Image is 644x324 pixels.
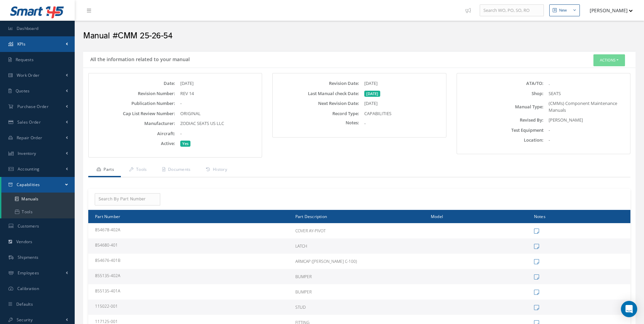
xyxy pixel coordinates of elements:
a: Capabilities [1,177,75,193]
td: 854680-401 [88,238,293,254]
div: Open Intercom Messenger [621,301,637,317]
label: Record Type: [274,111,359,116]
label: Revision Date: [274,81,359,86]
input: Search By Part Number [95,193,160,205]
span: Purchase Order [17,104,49,109]
label: Revised By: [459,118,544,123]
div: (CMMs) Component Maintenance Manuals [544,100,628,113]
a: Manuals [1,193,75,205]
label: Notes: [274,120,359,127]
span: Inventory [18,150,36,156]
label: Manufacturer: [90,121,175,126]
span: Shipments [18,254,39,260]
div: SEATS [544,90,628,97]
input: Search WO, PO, SO, RO [480,4,544,17]
button: [PERSON_NAME] [583,4,633,17]
td: ARMCAP ([PERSON_NAME] C-100) [293,254,428,269]
label: Last Manual check Date: [274,91,359,96]
span: Part Description [295,213,327,219]
td: LATCH [293,238,428,254]
div: - [544,137,628,144]
label: Test Equipment [459,128,544,133]
span: Notes [534,213,546,219]
span: Security [17,317,33,323]
div: ORIGINAL [175,110,260,117]
button: Actions [593,54,625,66]
div: - [359,120,444,127]
span: Calibration [17,286,39,291]
label: Location: [459,138,544,143]
span: Accounting [18,166,40,172]
span: Dashboard [17,25,39,31]
label: Next Revision Date: [274,101,359,106]
h5: All the information related to your manual [88,54,190,62]
td: COVER AY-PIVOT [293,223,428,238]
div: [DATE] [359,80,444,87]
td: STUD [293,300,428,315]
td: 115022-001 [88,300,293,315]
label: Aircraft: [90,131,175,136]
div: - [544,127,628,134]
a: Documents [154,163,198,177]
span: Defaults [16,301,33,307]
label: Shop: [459,91,544,96]
td: 854678-402A [88,223,293,238]
span: Capabilities [17,182,40,187]
span: Repair Order [17,135,42,141]
span: Quotes [16,88,30,94]
div: New [559,7,567,13]
span: Requests [16,57,34,62]
label: Date: [90,81,175,86]
td: 855135-401A [88,284,293,300]
span: KPIs [17,41,25,47]
td: BUMPER [293,284,428,300]
span: Yes [180,141,190,147]
span: ZODIAC SEATS US LLC [180,120,224,126]
label: Manual Type: [459,104,544,109]
a: History [198,163,234,177]
label: Active: [90,141,175,146]
span: Work Order [17,72,40,78]
td: 855135-402A [88,269,293,284]
div: - [175,100,260,107]
div: [DATE] [175,80,260,87]
div: [PERSON_NAME] [544,117,628,124]
a: Tools [121,163,154,177]
div: CAPABILITIES [359,110,444,117]
label: ATA/TO: [459,81,544,86]
a: Tools [1,205,75,218]
span: Customers [18,223,39,229]
span: Sales Order [17,119,41,125]
td: BUMPER [293,269,428,284]
div: [DATE] [359,100,444,107]
button: New [549,4,580,16]
span: [DATE] [364,91,380,97]
a: Parts [88,163,121,177]
label: Cap List Review Number: [90,111,175,116]
div: . [544,80,628,87]
span: Part Number [95,213,120,219]
label: Publication Number: [90,101,175,106]
div: - [175,130,260,137]
span: Vendors [16,239,33,245]
span: Employees [18,270,39,276]
h2: Manual #CMM 25-26-54 [83,31,636,41]
div: REV 14 [175,90,260,97]
td: 854676-401B [88,254,293,269]
span: Model [431,213,443,219]
label: Revision Number: [90,91,175,96]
